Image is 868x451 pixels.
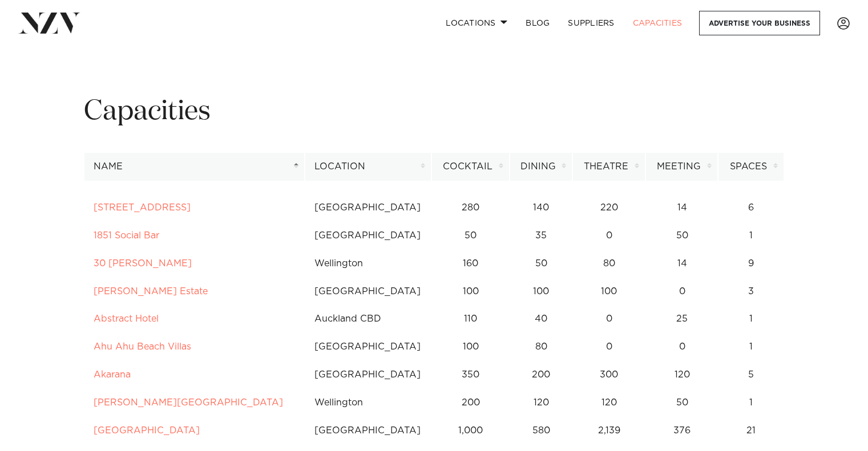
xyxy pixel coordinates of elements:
td: 5 [718,361,784,389]
th: Cocktail: activate to sort column ascending [431,153,509,181]
a: [PERSON_NAME][GEOGRAPHIC_DATA] [94,398,283,407]
td: 50 [510,250,572,278]
th: Name: activate to sort column descending [84,153,305,181]
td: 280 [432,194,510,222]
th: Location: activate to sort column ascending [305,153,432,181]
td: 0 [572,222,645,250]
td: Wellington [305,250,432,278]
td: 2,139 [572,417,645,445]
td: 3 [718,278,784,306]
td: 50 [432,222,510,250]
img: nzv-logo.png [18,13,80,33]
td: 200 [432,389,510,417]
td: 80 [510,333,572,361]
a: [STREET_ADDRESS] [94,203,191,212]
th: Meeting: activate to sort column ascending [645,153,718,181]
td: 0 [646,278,718,306]
td: 14 [646,250,718,278]
td: 9 [718,250,784,278]
a: SUPPLIERS [559,11,623,35]
td: [GEOGRAPHIC_DATA] [305,194,432,222]
a: Ahu Ahu Beach Villas [94,342,191,351]
td: 1,000 [432,417,510,445]
td: [GEOGRAPHIC_DATA] [305,278,432,306]
td: 376 [646,417,718,445]
td: 160 [432,250,510,278]
td: 220 [572,194,645,222]
th: Theatre: activate to sort column ascending [572,153,645,181]
td: 120 [572,389,645,417]
a: 1851 Social Bar [94,231,159,240]
a: 30 [PERSON_NAME] [94,259,192,268]
td: 200 [510,361,572,389]
td: [GEOGRAPHIC_DATA] [305,333,432,361]
td: 120 [510,389,572,417]
td: 1 [718,305,784,333]
td: 120 [646,361,718,389]
td: 350 [432,361,510,389]
td: 1 [718,222,784,250]
td: [GEOGRAPHIC_DATA] [305,222,432,250]
td: 100 [572,278,645,306]
td: 50 [646,389,718,417]
td: 1 [718,333,784,361]
td: 0 [572,333,645,361]
td: [GEOGRAPHIC_DATA] [305,361,432,389]
a: [GEOGRAPHIC_DATA] [94,426,200,435]
a: Advertise your business [699,11,820,35]
a: Capacities [624,11,692,35]
td: 100 [510,278,572,306]
a: BLOG [516,11,559,35]
td: Auckland CBD [305,305,432,333]
td: 140 [510,194,572,222]
td: 110 [432,305,510,333]
td: [GEOGRAPHIC_DATA] [305,417,432,445]
td: 14 [646,194,718,222]
a: Akarana [94,370,131,379]
td: Wellington [305,389,432,417]
td: 100 [432,278,510,306]
td: 100 [432,333,510,361]
h1: Capacities [84,94,784,130]
td: 25 [646,305,718,333]
td: 50 [646,222,718,250]
td: 580 [510,417,572,445]
td: 0 [646,333,718,361]
td: 21 [718,417,784,445]
td: 35 [510,222,572,250]
td: 0 [572,305,645,333]
td: 40 [510,305,572,333]
td: 80 [572,250,645,278]
a: [PERSON_NAME] Estate [94,287,208,296]
th: Spaces: activate to sort column ascending [718,153,784,181]
td: 1 [718,389,784,417]
td: 6 [718,194,784,222]
th: Dining: activate to sort column ascending [510,153,572,181]
a: Abstract Hotel [94,314,159,323]
a: Locations [437,11,516,35]
td: 300 [572,361,645,389]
